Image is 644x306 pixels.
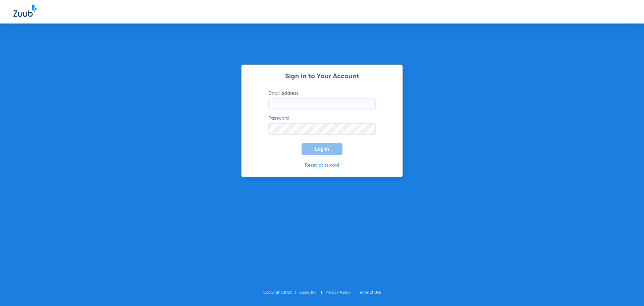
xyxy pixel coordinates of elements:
a: Reset password [305,163,339,168]
iframe: Chat Widget [610,274,644,306]
a: Privacy Policy [325,291,350,295]
label: Email address [268,90,376,110]
span: Log In [315,146,329,152]
a: Terms of Use [358,291,381,295]
li: Copyright 2025 [263,289,300,296]
input: Password [268,123,376,135]
label: Password [268,115,376,135]
button: Log In [302,143,342,155]
img: Zuub Logo [13,5,37,17]
h2: Sign In to Your Account [258,73,386,80]
input: Email address [268,98,376,110]
li: Zuub, Inc. [300,289,325,296]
